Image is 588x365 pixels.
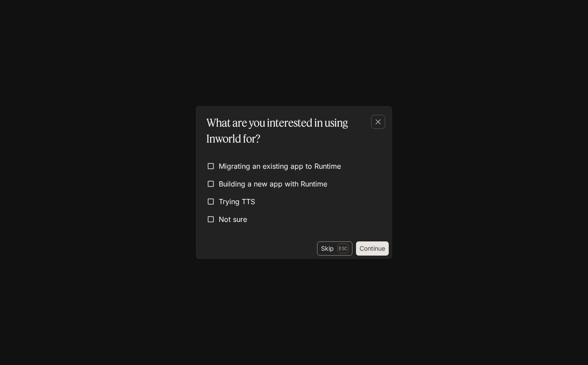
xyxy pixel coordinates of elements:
p: What are you interested in using Inworld for? [206,115,378,147]
span: Not sure [219,214,247,225]
button: Continue [356,241,389,256]
button: SkipEsc [317,241,352,256]
p: Esc [337,244,348,253]
span: Migrating an existing app to Runtime [219,161,341,171]
span: Building a new app with Runtime [219,179,327,189]
span: Trying TTS [219,196,255,207]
